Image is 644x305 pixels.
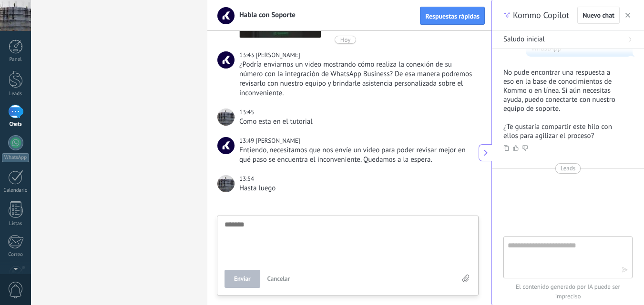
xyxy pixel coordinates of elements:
div: ¿Podría enviarnos un video mostrando cómo realiza la conexión de su número con la integración de ... [239,60,477,98]
div: Chats [2,121,30,128]
span: Leads [561,164,575,173]
div: 13:54 [239,174,256,184]
p: ¿Te gustaría compartir este hilo con ellos para agilizar el proceso? [503,122,621,140]
span: Enviar [234,275,251,282]
button: Nuevo chat [577,7,620,24]
div: WhatsApp [2,153,29,162]
div: Correo [2,252,30,258]
div: 13:43 [239,50,256,60]
div: Como esta en el tutorial [239,117,477,127]
span: Kommo Copilot [513,10,569,21]
span: Cancelar [267,275,290,283]
button: Cancelar [264,270,294,288]
span: Luna P. [256,137,300,145]
span: Luna P. [217,137,235,154]
div: Leads [2,91,30,97]
span: El contenido generado por IA puede ser impreciso [503,282,633,301]
div: Hasta luego [239,184,477,193]
div: Hoy [340,36,351,44]
div: Entiendo, necesitamos que nos envíe un video para poder revisar mejor en qué paso se encuentra el... [239,146,477,165]
button: Enviar [225,270,260,288]
span: Nuevo chat [583,12,614,19]
button: Saludo inicial [492,31,644,49]
span: Habla con Soporte [234,10,296,20]
span: ECUANDAMIOS ALQUILER ANDAMIOS ECUADOR [217,175,235,192]
div: Panel [2,57,30,63]
span: Luna P. [217,51,235,69]
div: Listas [2,221,30,227]
span: ECUANDAMIOS ALQUILER ANDAMIOS ECUADOR [217,108,235,126]
span: Luna P. [256,51,300,59]
span: Respuestas rápidas [425,13,480,20]
button: Respuestas rápidas [420,7,485,25]
span: Saludo inicial [503,35,545,44]
p: No pude encontrar una respuesta a eso en la base de conocimientos de Kommo o en línea. Si aún nec... [503,68,621,113]
div: 13:49 [239,136,256,146]
div: 13:45 [239,108,256,117]
div: Calendario [2,187,30,194]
